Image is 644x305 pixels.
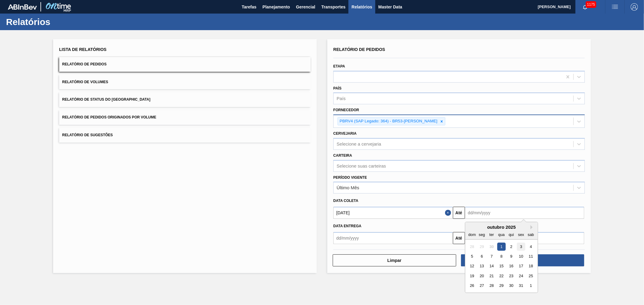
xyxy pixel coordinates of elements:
div: Choose sábado, 11 de outubro de 2025 [527,252,535,260]
span: Tarefas [242,3,257,11]
div: Selecione suas carteiras [337,163,386,168]
span: Master Data [378,3,402,11]
div: sab [527,231,535,239]
div: Choose domingo, 5 de outubro de 2025 [468,252,476,260]
div: seg [478,231,486,239]
div: Choose sábado, 1 de novembro de 2025 [527,282,535,290]
div: Choose terça-feira, 14 de outubro de 2025 [488,262,496,270]
div: qui [507,231,515,239]
div: ter [488,231,496,239]
div: Choose sábado, 25 de outubro de 2025 [527,272,535,280]
div: Choose quinta-feira, 9 de outubro de 2025 [507,252,515,260]
div: Choose quarta-feira, 22 de outubro de 2025 [497,272,505,280]
button: Relatório de Sugestões [59,128,311,143]
div: Choose quinta-feira, 23 de outubro de 2025 [507,272,515,280]
span: Planejamento [262,3,290,11]
span: Relatório de Volumes [62,80,108,84]
span: Relatório de Status do [GEOGRAPHIC_DATA] [62,97,150,102]
span: Transportes [321,3,345,11]
div: Choose sábado, 18 de outubro de 2025 [527,262,535,270]
div: Choose sexta-feira, 3 de outubro de 2025 [517,243,525,251]
div: qua [497,231,505,239]
div: Choose segunda-feira, 20 de outubro de 2025 [478,272,486,280]
span: 1175 [586,1,596,8]
div: Choose terça-feira, 21 de outubro de 2025 [488,272,496,280]
span: Relatório de Pedidos [62,62,107,66]
div: Choose domingo, 12 de outubro de 2025 [468,262,476,270]
div: PBRV4 (SAP Legado: 364) - BR53-[PERSON_NAME] [338,118,438,125]
button: Relatório de Volumes [59,75,311,90]
div: Choose terça-feira, 28 de outubro de 2025 [488,282,496,290]
button: Relatório de Status do [GEOGRAPHIC_DATA] [59,92,311,107]
span: Lista de Relatórios [59,47,107,52]
label: Cervejaria [333,131,357,136]
label: Carteira [333,153,352,158]
div: Not available domingo, 28 de setembro de 2025 [468,243,476,251]
div: Choose domingo, 19 de outubro de 2025 [468,272,476,280]
label: Fornecedor [333,108,359,112]
label: Período Vigente [333,175,367,180]
div: Choose sábado, 4 de outubro de 2025 [527,243,535,251]
span: Relatório de Pedidos Originados por Volume [62,115,156,119]
button: Relatório de Pedidos [59,57,311,72]
div: Choose sexta-feira, 17 de outubro de 2025 [517,262,525,270]
img: userActions [611,3,619,11]
input: dd/mm/yyyy [333,207,453,219]
div: Choose terça-feira, 7 de outubro de 2025 [488,252,496,260]
button: Next Month [530,225,535,229]
span: Relatórios [351,3,372,11]
button: Relatório de Pedidos Originados por Volume [59,110,311,125]
div: Choose quinta-feira, 30 de outubro de 2025 [507,282,515,290]
span: Data coleta [333,199,358,203]
label: País [333,86,341,90]
span: Relatório de Pedidos [333,47,385,52]
input: dd/mm/yyyy [333,232,453,244]
div: Choose sexta-feira, 31 de outubro de 2025 [517,282,525,290]
button: Limpar [333,254,456,266]
span: Relatório de Sugestões [62,133,113,137]
div: Not available terça-feira, 30 de setembro de 2025 [488,243,496,251]
div: País [337,96,346,101]
div: Choose quinta-feira, 2 de outubro de 2025 [507,243,515,251]
div: Choose quarta-feira, 15 de outubro de 2025 [497,262,505,270]
div: Choose sexta-feira, 24 de outubro de 2025 [517,272,525,280]
div: outubro 2025 [465,225,538,230]
div: Selecione a cervejaria [337,141,381,146]
button: Download [461,254,585,266]
label: Etapa [333,64,345,68]
button: Até [453,232,465,244]
button: Close [445,207,453,219]
div: Choose quarta-feira, 8 de outubro de 2025 [497,252,505,260]
div: Choose segunda-feira, 13 de outubro de 2025 [478,262,486,270]
div: Choose quarta-feira, 29 de outubro de 2025 [497,282,505,290]
h1: Relatórios [6,18,113,25]
img: TNhmsLtSVTkK8tSr43FrP2fwEKptu5GPRR3wAAAABJRU5ErkJggg== [8,4,37,10]
div: Choose segunda-feira, 27 de outubro de 2025 [478,282,486,290]
input: dd/mm/yyyy [465,207,585,219]
div: month 2025-10 [467,242,536,291]
span: Gerencial [296,3,316,11]
button: Notificações [575,3,595,11]
div: Último Mês [337,185,359,190]
div: sex [517,231,525,239]
div: dom [468,231,476,239]
div: Choose quarta-feira, 1 de outubro de 2025 [497,243,505,251]
div: Choose quinta-feira, 16 de outubro de 2025 [507,262,515,270]
img: Logout [631,3,638,11]
span: Data entrega [333,224,361,228]
div: Choose sexta-feira, 10 de outubro de 2025 [517,252,525,260]
div: Choose domingo, 26 de outubro de 2025 [468,282,476,290]
div: Choose segunda-feira, 6 de outubro de 2025 [478,252,486,260]
button: Até [453,207,465,219]
div: Not available segunda-feira, 29 de setembro de 2025 [478,243,486,251]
